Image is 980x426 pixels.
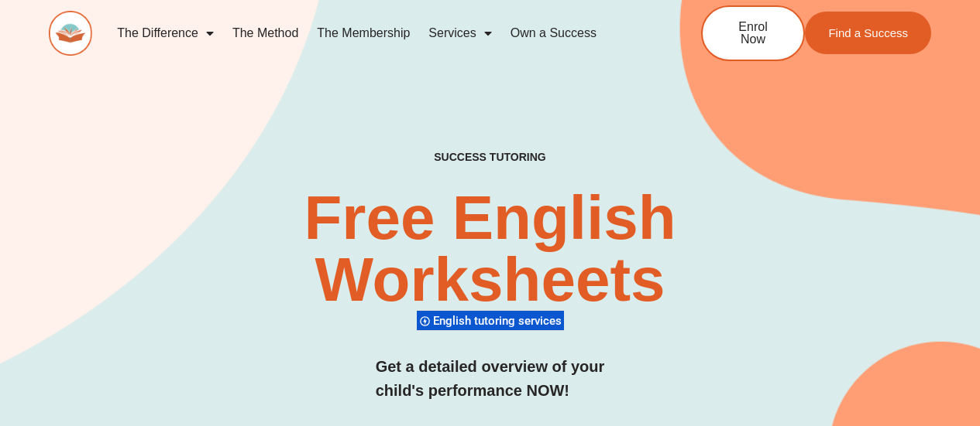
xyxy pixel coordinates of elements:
span: English tutoring services [433,314,566,328]
span: Find a Success [828,27,908,39]
div: English tutoring services [417,310,564,331]
a: Find a Success [805,12,931,54]
a: The Method [223,15,308,51]
a: Own a Success [501,15,606,51]
h2: Free English Worksheets​ [199,187,781,311]
h4: SUCCESS TUTORING​ [359,151,621,164]
a: Services [419,15,500,51]
span: Enrol Now [726,21,780,46]
a: The Membership [308,15,419,51]
a: The Difference [108,15,223,51]
h3: Get a detailed overview of your child's performance NOW! [376,355,605,403]
a: Enrol Now [701,5,805,61]
nav: Menu [108,15,650,51]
